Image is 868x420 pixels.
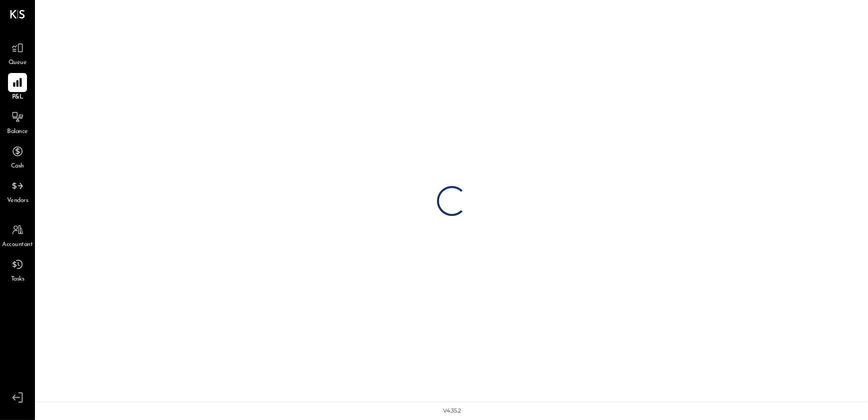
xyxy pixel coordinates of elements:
[0,142,34,171] a: Cash
[0,73,34,102] a: P&L
[11,162,24,171] span: Cash
[0,38,34,67] a: Queue
[0,220,34,249] a: Accountant
[7,196,28,205] span: Vendors
[0,107,34,136] a: Balance
[0,255,34,284] a: Tasks
[8,58,27,67] span: Queue
[0,176,34,205] a: Vendors
[7,127,28,136] span: Balance
[11,275,24,284] span: Tasks
[2,240,33,249] span: Accountant
[12,93,23,102] span: P&L
[443,407,461,415] div: v 4.35.2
